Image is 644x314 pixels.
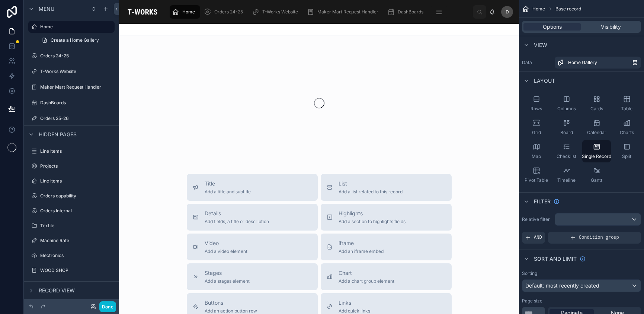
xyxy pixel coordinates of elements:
span: AND [534,235,542,241]
span: Visibility [601,23,621,31]
span: Default: most recently created [525,282,599,289]
button: Grid [522,116,551,139]
label: Relative filter [522,216,552,222]
a: Orders Internal [28,205,115,217]
span: Layout [534,77,555,85]
button: Pivot Table [522,164,551,186]
a: Maker Mart Request Handler [28,81,115,93]
label: Orders 25-26 [40,115,113,121]
label: Sorting [522,270,537,276]
a: Machine Rate [28,235,115,247]
label: Textile [40,223,113,229]
label: Line Items [40,178,113,184]
span: Columns [557,106,576,112]
a: Line Items [28,175,115,187]
span: Home [182,9,195,15]
a: Home [170,5,200,19]
span: Orders 24-25 [214,9,243,15]
span: View [534,41,547,49]
a: Maker Mart Request Handler [305,5,384,19]
button: Done [99,301,116,312]
span: Grid [532,130,541,136]
span: Single Record [582,153,611,159]
span: Home Gallery [568,60,597,66]
label: Page size [522,298,542,304]
a: Orders capability [28,190,115,202]
a: Textile [28,220,115,232]
span: Condition group [579,235,619,241]
button: Table [612,92,641,115]
label: Machine Rate [40,238,113,244]
span: Base record [555,6,581,12]
a: Electronics [28,250,115,261]
span: Menu [39,5,54,13]
button: Columns [552,92,581,115]
button: Default: most recently created [522,279,641,292]
img: App logo [125,6,160,18]
span: Create a Home Gallery [51,37,99,43]
div: scrollable content [166,4,473,20]
span: Board [560,130,573,136]
span: D [506,9,509,15]
a: Home Gallery [555,57,641,69]
span: Options [543,23,562,31]
span: Hidden pages [39,131,77,138]
button: Timeline [552,164,581,186]
label: Data [522,60,552,66]
span: Timeline [557,177,576,183]
a: Orders 24-25 [28,50,115,62]
button: Split [612,140,641,162]
span: Pivot Table [525,177,548,183]
span: Gantt [591,177,602,183]
a: Projects [28,160,115,172]
span: Charts [620,130,634,136]
a: Home [28,21,115,33]
label: T-Works Website [40,69,113,74]
span: Checklist [557,153,576,159]
span: Table [621,106,632,112]
label: Electronics [40,253,113,259]
span: DashBoards [398,9,423,15]
a: Create a Home Gallery [37,34,115,46]
label: WOOD SHOP [40,267,113,273]
button: Cards [582,92,611,115]
span: Maker Mart Request Handler [317,9,378,15]
label: Maker Mart Request Handler [40,84,113,90]
label: DashBoards [40,100,113,106]
label: Orders Internal [40,208,113,214]
label: Orders 24-25 [40,53,113,59]
span: T-Works Website [262,9,298,15]
a: DashBoards [385,5,429,19]
span: Split [622,153,631,159]
label: Projects [40,163,113,169]
label: Line Items [40,148,113,154]
button: Checklist [552,140,581,162]
button: Gantt [582,164,611,186]
span: Rows [531,106,542,112]
span: Cards [590,106,603,112]
span: Filter [534,198,551,205]
button: Map [522,140,551,162]
a: Line Items [28,145,115,157]
span: Calendar [587,130,606,136]
button: Calendar [582,116,611,139]
button: Rows [522,92,551,115]
label: Home [40,24,110,30]
label: Orders capability [40,193,113,199]
span: Map [532,153,541,159]
button: Single Record [582,140,611,162]
button: Board [552,116,581,139]
span: Home [532,6,545,12]
a: Orders 24-25 [202,5,248,19]
a: Orders 25-26 [28,112,115,124]
a: WOOD SHOP [28,264,115,276]
span: Sort And Limit [534,255,577,263]
a: DashBoards [28,97,115,109]
span: Record view [39,287,75,294]
button: Charts [612,116,641,139]
a: Rate Card [28,279,115,291]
